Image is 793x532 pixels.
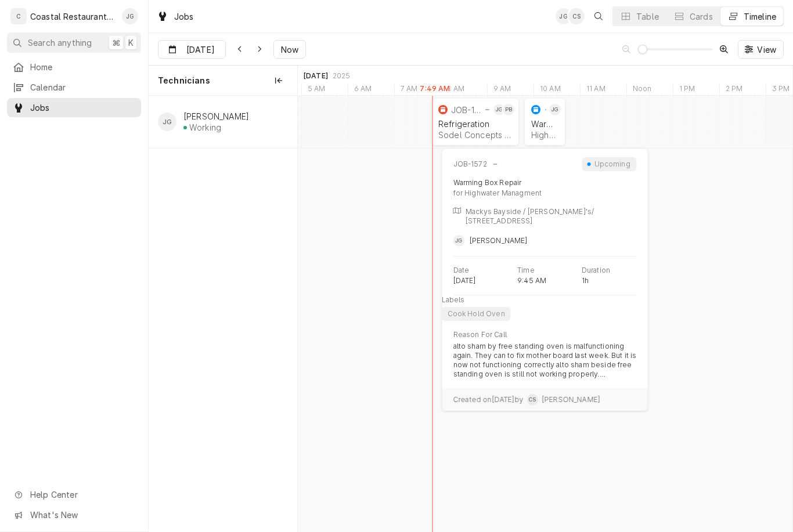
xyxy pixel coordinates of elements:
[556,8,572,24] div: JG
[122,8,138,24] div: JG
[568,8,585,24] div: CS
[531,130,558,140] div: Highwater Managment | [GEOGRAPHIC_DATA], 21842
[158,75,210,86] span: Technicians
[30,102,135,114] span: Jobs
[549,104,561,115] div: JG
[30,10,116,23] div: Coastal Restaurant Repair
[453,235,465,247] div: James Gatton's Avatar
[503,104,514,115] div: Phill Blush's Avatar
[183,111,249,121] div: [PERSON_NAME]
[112,37,120,49] span: ⌘
[158,40,226,59] button: [DATE]
[122,8,138,24] div: James Gatton's Avatar
[755,44,778,56] span: View
[128,37,134,49] span: K
[517,266,535,275] p: Time
[28,37,92,49] span: Search anything
[394,84,424,97] div: 7 AM
[301,84,331,97] div: 5 AM
[487,84,517,97] div: 9 AM
[527,394,538,406] div: Chris Sockriter's Avatar
[453,395,524,404] span: Created on [DATE] by
[451,105,484,115] div: JOB-1570
[10,8,27,24] div: C
[7,78,141,97] a: Calendar
[7,32,141,53] button: Search anything⌘K
[7,505,141,524] a: Go to What's New
[636,10,659,23] div: Table
[593,160,632,169] div: Upcoming
[453,178,522,187] div: Warming Box Repair
[149,96,297,532] div: left
[556,8,572,24] div: James Gatton's Avatar
[304,71,328,81] div: [DATE]
[542,395,600,404] span: [PERSON_NAME]
[438,119,512,129] div: Refrigeration
[582,266,610,275] p: Duration
[582,276,589,285] p: 1h
[534,84,567,97] div: 10 AM
[7,98,141,117] a: Jobs
[158,113,176,131] div: James Gatton's Avatar
[149,66,297,96] div: Technicians column. SPACE for context menu
[7,57,141,77] a: Home
[453,189,637,198] div: for Highwater Managment
[453,330,507,339] p: Reason For Call
[466,207,637,226] p: Mackys Bayside / [PERSON_NAME]'s/ [STREET_ADDRESS]
[348,84,378,97] div: 6 AM
[333,71,351,81] div: 2025
[420,84,450,93] label: 7:49 AM
[453,276,476,285] p: [DATE]
[690,10,713,23] div: Cards
[30,81,135,93] span: Calendar
[189,122,221,132] div: Working
[470,236,528,245] span: [PERSON_NAME]
[158,113,176,131] div: JG
[30,488,134,501] span: Help Center
[446,309,506,319] div: Cook Hold Oven
[626,84,658,97] div: Noon
[273,40,306,59] button: Now
[30,61,135,73] span: Home
[517,276,546,285] p: 9:45 AM
[7,485,141,504] a: Go to Help Center
[527,394,538,406] div: CS
[719,84,749,97] div: 2 PM
[531,119,558,129] div: Warming Box Repair
[438,130,512,140] div: Sodel Concepts | [PERSON_NAME][GEOGRAPHIC_DATA], 19930
[493,104,505,115] div: James Gatton's Avatar
[30,509,134,521] span: What's New
[298,96,792,532] div: normal
[442,295,465,305] p: Labels
[580,84,611,97] div: 11 AM
[493,104,505,115] div: JG
[589,7,608,26] button: Open search
[744,10,776,23] div: Timeline
[568,8,585,24] div: Chris Sockriter's Avatar
[453,235,465,247] div: JG
[453,266,470,275] p: Date
[453,160,487,169] div: JOB-1572
[453,342,637,379] p: alto sham by free standing oven is malfunctioning again. They can to fix mother board last week. ...
[738,40,784,59] button: View
[279,44,301,56] span: Now
[673,84,701,97] div: 1 PM
[503,104,514,115] div: PB
[549,104,561,115] div: James Gatton's Avatar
